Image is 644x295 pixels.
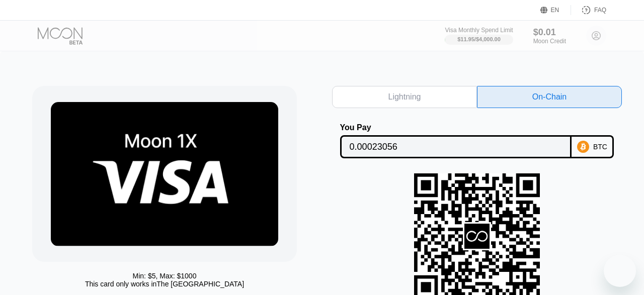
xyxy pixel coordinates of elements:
div: Lightning [388,92,421,102]
div: This card only works in The [GEOGRAPHIC_DATA] [85,280,244,288]
div: On-Chain [477,86,622,108]
div: You PayBTC [332,123,622,158]
div: Lightning [332,86,477,108]
div: On-Chain [532,92,567,102]
div: EN [551,7,559,14]
div: BTC [593,143,607,151]
div: Visa Monthly Spend Limit [445,27,513,34]
div: EN [540,5,571,15]
div: FAQ [571,5,606,15]
div: Visa Monthly Spend Limit$11.95/$4,000.00 [445,27,513,45]
div: Min: $ 5 , Max: $ 1000 [133,272,197,280]
div: You Pay [340,123,572,132]
div: FAQ [594,7,606,14]
div: $11.95 / $4,000.00 [457,36,501,42]
iframe: Button to launch messaging window, conversation in progress [604,255,636,287]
